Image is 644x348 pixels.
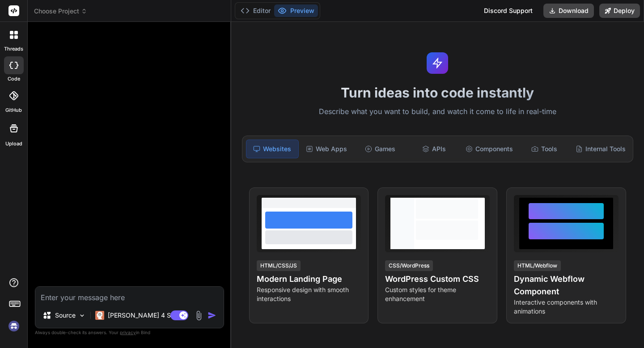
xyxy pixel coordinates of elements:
button: Editor [237,4,274,17]
button: Deploy [599,4,640,18]
div: Discord Support [479,4,538,18]
p: [PERSON_NAME] 4 S.. [108,311,174,320]
img: signin [6,318,21,334]
img: icon [208,311,216,320]
p: Source [55,311,76,320]
button: Preview [274,4,318,17]
label: GitHub [5,106,22,114]
div: Tools [518,140,570,158]
label: threads [4,45,23,53]
button: Download [543,4,594,18]
div: Web Apps [301,140,352,158]
span: privacy [120,330,136,335]
div: Websites [246,140,299,158]
p: Interactive components with animations [514,298,619,316]
label: Upload [5,140,22,148]
div: HTML/CSS/JS [257,260,301,271]
div: Games [354,140,406,158]
p: Always double-check its answers. Your in Bind [35,328,224,337]
div: HTML/Webflow [514,260,561,271]
label: code [8,75,20,83]
img: attachment [194,310,204,321]
h4: WordPress Custom CSS [385,273,490,285]
img: Pick Models [78,312,86,319]
h1: Turn ideas into code instantly [237,85,639,101]
h4: Modern Landing Page [257,273,361,285]
div: Components [462,140,517,158]
h4: Dynamic Webflow Component [514,273,619,298]
div: CSS/WordPress [385,260,433,271]
div: Internal Tools [572,140,629,158]
p: Responsive design with smooth interactions [257,285,361,303]
span: Choose Project [34,7,87,16]
p: Custom styles for theme enhancement [385,285,490,303]
img: Claude 4 Sonnet [95,311,104,320]
p: Describe what you want to build, and watch it come to life in real-time [237,106,639,118]
div: APIs [408,140,460,158]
